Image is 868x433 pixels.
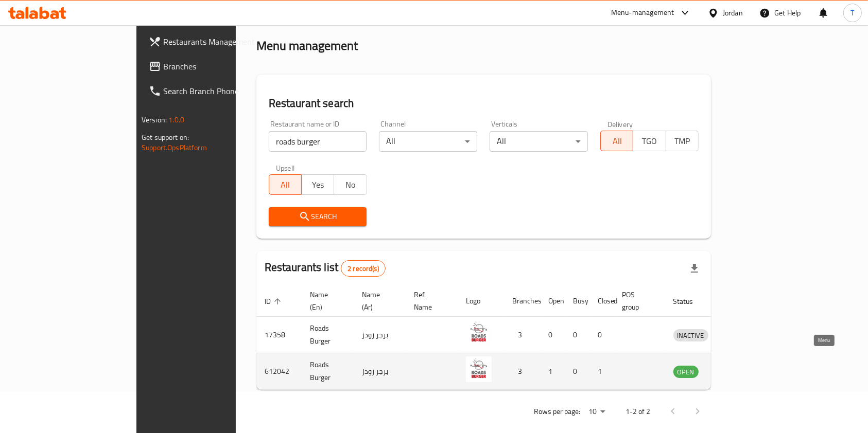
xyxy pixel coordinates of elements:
[265,295,284,308] span: ID
[142,131,189,144] span: Get support on:
[589,353,614,390] td: 1
[633,131,666,151] button: TGO
[670,134,695,149] span: TMP
[673,329,708,341] div: INACTIVE
[277,210,359,223] span: Search
[673,295,707,308] span: Status
[540,285,565,317] th: Open
[273,177,298,192] span: All
[605,134,629,149] span: All
[626,405,650,418] p: 1-2 of 2
[723,7,743,19] div: Jordan
[269,207,367,226] button: Search
[354,353,406,390] td: برجر رودز
[589,317,614,353] td: 0
[637,134,662,149] span: TGO
[504,317,540,353] td: 3
[362,288,393,313] span: Name (Ar)
[611,7,674,19] div: Menu-management
[673,330,708,341] span: INACTIVE
[341,260,386,277] div: Total records count
[142,113,167,127] span: Version:
[301,174,334,195] button: Yes
[142,141,207,154] a: Support.OpsPlatform
[163,85,273,97] span: Search Branch Phone
[141,29,282,54] a: Restaurants Management
[414,288,445,313] span: Ref. Name
[379,131,477,152] div: All
[269,131,367,152] input: Search for restaurant name or ID..
[302,317,354,353] td: Roads Burger
[338,177,362,192] span: No
[354,317,406,353] td: برجر رودز
[682,256,707,281] div: Export file
[334,174,367,195] button: No
[302,353,354,390] td: Roads Burger
[141,79,282,103] a: Search Branch Phone
[163,35,273,48] span: Restaurants Management
[269,174,302,195] button: All
[534,405,580,418] p: Rows per page:
[600,131,633,151] button: All
[269,96,699,111] h2: Restaurant search
[458,285,504,317] th: Logo
[673,366,699,378] span: OPEN
[256,38,358,54] h2: Menu management
[466,356,492,382] img: Roads Burger
[584,404,609,420] div: Rows per page:
[141,54,282,79] a: Branches
[466,320,492,346] img: Roads Burger
[565,285,589,317] th: Busy
[310,288,341,313] span: Name (En)
[504,285,540,317] th: Branches
[850,7,854,19] span: T
[565,317,589,353] td: 0
[504,353,540,390] td: 3
[163,60,273,73] span: Branches
[589,285,614,317] th: Closed
[341,264,385,274] span: 2 record(s)
[168,113,184,127] span: 1.0.0
[666,131,699,151] button: TMP
[607,120,633,128] label: Delivery
[265,260,386,277] h2: Restaurants list
[565,353,589,390] td: 0
[622,288,653,313] span: POS group
[540,353,565,390] td: 1
[256,285,756,390] table: enhanced table
[540,317,565,353] td: 0
[276,164,295,171] label: Upsell
[490,131,588,152] div: All
[306,177,330,192] span: Yes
